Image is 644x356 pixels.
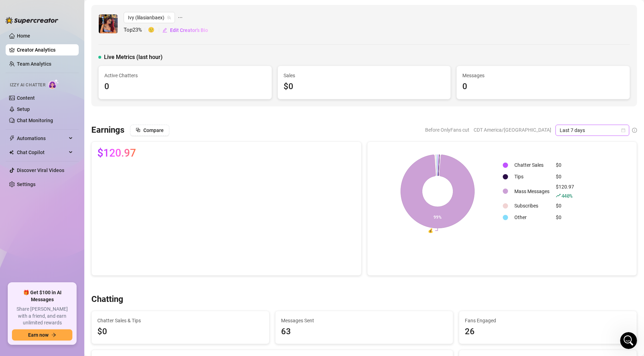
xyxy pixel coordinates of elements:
[104,80,266,93] div: 0
[10,237,25,242] span: Home
[7,68,69,74] span: Expired Fans Automation
[167,15,171,20] span: team
[556,183,574,200] div: $120.97
[104,72,266,79] span: Active Chatters
[96,53,98,58] span: -
[556,173,574,180] div: $0
[51,332,56,337] span: arrow-right
[12,306,72,327] span: Share [PERSON_NAME] with a friend, and earn unlimited rewards
[465,325,631,338] div: 26
[556,213,574,221] div: $0
[99,14,118,33] img: Ivy
[178,12,183,23] span: ellipsis
[16,76,27,81] span: back
[556,202,574,210] div: $0
[512,183,552,200] td: Mass Messages
[7,122,63,128] span: How do I know if Auto-
[6,17,58,24] img: logo-BBDzfeDw.svg
[128,12,171,23] span: Ivy (lilasianbaex)
[162,28,167,33] span: edit
[556,193,561,198] span: rise
[7,183,38,189] span: Select it and
[28,332,48,338] span: Earn now
[281,317,447,324] span: Messages Sent
[12,289,72,303] span: 🎁 Get $100 in AI Messages
[512,171,552,182] td: Tips
[7,199,41,205] span: Message Flow
[52,183,90,189] span: the login steps.
[104,53,163,61] span: Live Metrics (last hour)
[48,79,59,89] img: AI Chatter
[284,80,445,93] div: $0
[162,25,208,36] button: Edit Creator's Bio
[462,80,624,93] div: 0
[170,27,208,33] span: Edit Creator's Bio
[17,61,51,67] a: Team Analytics
[5,19,136,32] input: Search for help
[512,160,552,171] td: Chatter Sales
[143,127,164,133] span: Compare
[125,23,131,28] div: Clear
[10,82,45,88] span: Izzy AI Chatter
[9,150,14,155] img: Chat Copilot
[70,219,105,247] button: Help
[17,133,67,144] span: Automations
[63,122,83,128] span: Follower
[17,118,53,123] a: Chat Monitoring
[7,45,79,51] span: Start Here: Product Overview
[84,153,112,158] span: these steps
[124,26,148,34] span: Top 23 %
[136,127,141,132] span: block
[561,192,572,199] span: 440 %
[17,95,35,101] a: Content
[7,206,68,212] span: ... you can send a gentle
[425,125,469,135] span: Before OnlyFans cut
[281,325,447,338] div: 63
[41,237,65,242] span: Messages
[97,147,136,159] span: $120.97
[620,332,637,349] iframe: Intercom live chat
[512,212,552,223] td: Other
[17,147,67,158] span: Chat Copilot
[61,3,80,15] h1: Help
[621,128,625,132] span: calendar
[91,125,124,136] h3: Earnings
[12,329,72,341] button: Earn nowarrow-right
[16,106,30,112] span: follow
[560,125,625,136] span: Last 7 days
[116,237,130,242] span: News
[17,33,30,39] a: Home
[97,325,264,338] span: $0
[81,53,96,58] span: Follow
[632,128,637,133] span: info-circle
[7,76,119,89] span: in touch with your expired fans: Send them PPVs, and get them to resubscribe
[123,3,136,15] div: Close
[7,145,47,151] span: Join as a chatter
[82,237,94,242] span: Help
[7,53,81,58] span: ... Bump Message Online Fans
[68,206,82,212] span: follow
[556,161,574,169] div: $0
[462,72,624,79] span: Messages
[17,44,73,55] a: Creator Analytics
[7,169,101,182] span: Accessing OnlyFans Accounts with the Supercreator Desktop App
[82,206,102,212] span: -up like,
[284,72,445,79] span: Sales
[35,219,70,247] button: Messages
[9,136,15,141] span: thunderbolt
[17,106,30,112] a: Setup
[428,228,433,233] text: 💰
[105,219,141,247] button: News
[130,125,169,136] button: Compare
[30,106,33,112] span: ?
[512,200,552,211] td: Subscribes
[91,294,123,305] h3: Chatting
[17,182,35,187] a: Settings
[69,153,83,158] span: follow
[465,317,631,324] span: Fans Engaged
[148,26,162,34] span: 🙂
[17,167,64,173] a: Discover Viral Videos
[7,76,16,81] span: Get
[98,53,110,58] span: Back
[97,317,264,324] span: Chatter Sales & Tips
